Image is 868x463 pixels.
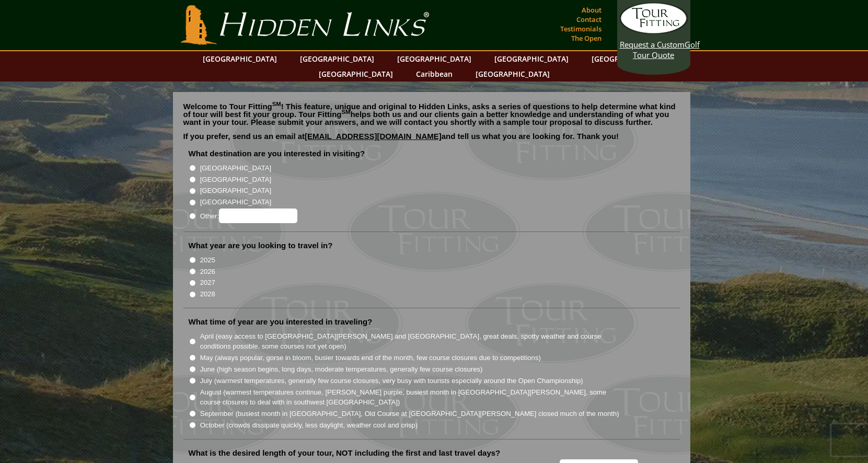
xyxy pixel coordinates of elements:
[558,21,604,36] a: Testimonials
[200,209,297,223] label: Other:
[411,66,458,82] a: Caribbean
[574,12,604,27] a: Contact
[183,132,680,148] p: If you prefer, send us an email at and tell us what you are looking for. Thank you!
[198,51,282,66] a: [GEOGRAPHIC_DATA]
[272,101,281,107] sup: SM
[200,277,215,288] label: 2027
[620,39,685,50] span: Request a Custom
[569,31,604,45] a: The Open
[189,148,365,159] label: What destination are you interested in visiting?
[295,51,379,66] a: [GEOGRAPHIC_DATA]
[200,387,620,408] label: August (warmest temperatures continue, [PERSON_NAME] purple, busiest month in [GEOGRAPHIC_DATA][P...
[200,255,215,265] label: 2025
[392,51,477,66] a: [GEOGRAPHIC_DATA]
[200,376,583,386] label: July (warmest temperatures, generally few course closures, very busy with tourists especially aro...
[200,175,271,185] label: [GEOGRAPHIC_DATA]
[200,409,619,419] label: September (busiest month in [GEOGRAPHIC_DATA], Old Course at [GEOGRAPHIC_DATA][PERSON_NAME] close...
[586,51,671,66] a: [GEOGRAPHIC_DATA]
[200,197,271,207] label: [GEOGRAPHIC_DATA]
[200,353,541,363] label: May (always popular, gorse in bloom, busier towards end of the month, few course closures due to ...
[200,289,215,299] label: 2028
[200,267,215,277] label: 2026
[189,448,501,458] label: What is the desired length of your tour, NOT including the first and last travel days?
[200,331,620,352] label: April (easy access to [GEOGRAPHIC_DATA][PERSON_NAME] and [GEOGRAPHIC_DATA], great deals, spotty w...
[200,420,418,431] label: October (crowds dissipate quickly, less daylight, weather cool and crisp)
[219,209,297,223] input: Other:
[470,66,555,82] a: [GEOGRAPHIC_DATA]
[305,132,442,141] a: [EMAIL_ADDRESS][DOMAIN_NAME]
[342,109,351,115] sup: SM
[200,364,483,375] label: June (high season begins, long days, moderate temperatures, generally few course closures)
[189,240,333,251] label: What year are you looking to travel in?
[579,3,604,17] a: About
[183,102,680,126] p: Welcome to Tour Fitting ! This feature, unique and original to Hidden Links, asks a series of que...
[200,186,271,196] label: [GEOGRAPHIC_DATA]
[314,66,398,82] a: [GEOGRAPHIC_DATA]
[489,51,574,66] a: [GEOGRAPHIC_DATA]
[189,317,373,327] label: What time of year are you interested in traveling?
[200,163,271,173] label: [GEOGRAPHIC_DATA]
[620,3,688,60] a: Request a CustomGolf Tour Quote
